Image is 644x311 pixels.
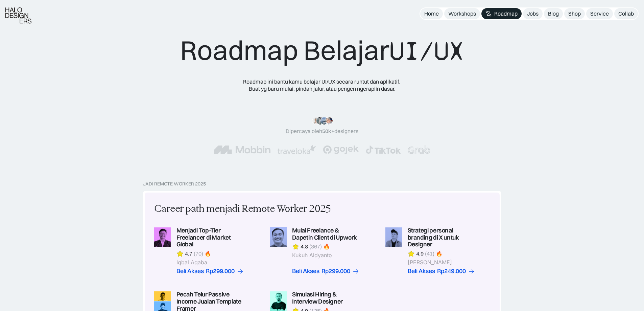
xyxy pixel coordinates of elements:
span: UI/UX [389,35,464,67]
div: Dipercaya oleh designers [286,128,358,135]
div: Jadi Remote Worker 2025 [143,181,206,187]
span: 50k+ [322,128,334,134]
div: Rp299.000 [206,268,235,275]
div: Shop [568,10,581,17]
div: Rp249.000 [437,268,466,275]
a: Shop [564,8,585,19]
div: Service [590,10,609,17]
a: Workshops [444,8,480,19]
div: Collab [618,10,634,17]
a: Blog [544,8,563,19]
div: Rp299.000 [321,268,350,275]
div: Career path menjadi Remote Worker 2025 [154,202,331,216]
a: Beli AksesRp299.000 [292,268,359,275]
div: Roadmap Belajar [180,34,464,67]
div: Roadmap [494,10,518,17]
div: Beli Akses [408,268,435,275]
a: Beli AksesRp299.000 [176,268,244,275]
div: Workshops [448,10,476,17]
div: Beli Akses [292,268,319,275]
a: Home [420,8,443,19]
a: Jobs [523,8,543,19]
div: Beli Akses [176,268,204,275]
div: Jobs [527,10,539,17]
div: Roadmap ini bantu kamu belajar UI/UX secara runtut dan aplikatif. Buat yg baru mulai, pindah jalu... [238,78,407,92]
a: Roadmap [481,8,522,19]
a: Collab [614,8,638,19]
a: Service [586,8,613,19]
a: Beli AksesRp249.000 [408,268,475,275]
div: Home [424,10,439,17]
div: Blog [548,10,559,17]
